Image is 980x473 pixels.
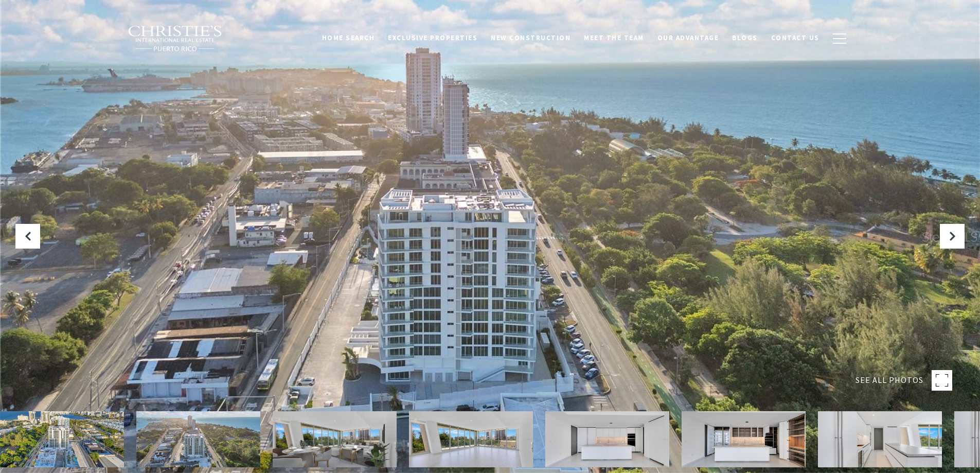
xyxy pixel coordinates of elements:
[725,28,764,48] a: Blogs
[682,411,806,467] img: 540 AVE DE LA CONSTITUCIÓN #502
[409,411,533,467] img: 540 AVE DE LA CONSTITUCIÓN #502
[818,411,942,467] img: 540 AVE DE LA CONSTITUCIÓN #502
[771,33,819,42] span: Contact Us
[491,33,571,42] span: New Construction
[381,28,484,48] a: Exclusive Properties
[732,33,758,42] span: Blogs
[856,374,923,387] span: SEE ALL PHOTOS
[484,28,577,48] a: New Construction
[545,411,669,467] img: 540 AVE DE LA CONSTITUCIÓN #502
[388,33,477,42] span: Exclusive Properties
[315,28,382,48] a: Home Search
[136,411,260,467] img: 540 AVE DE LA CONSTITUCIÓN #502
[657,33,719,42] span: Our Advantage
[273,411,397,467] img: 540 AVE DE LA CONSTITUCIÓN #502
[577,28,651,48] a: Meet the Team
[128,25,223,52] img: Christie's International Real Estate black text logo
[651,28,726,48] a: Our Advantage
